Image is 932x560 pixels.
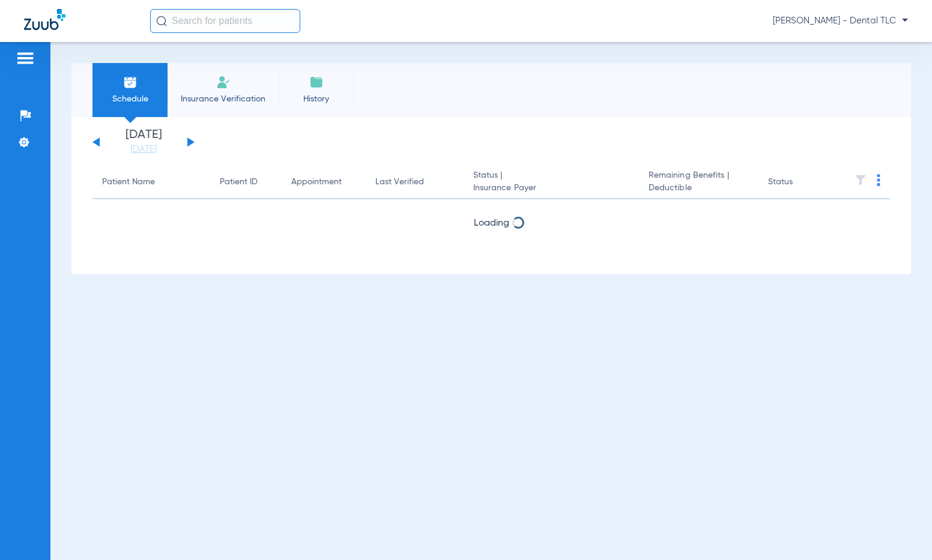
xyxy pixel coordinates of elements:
span: Deductible [649,182,749,194]
img: History [309,75,324,89]
img: group-dot-blue.svg [877,174,880,186]
div: Appointment [291,176,342,188]
img: hamburger-icon [16,51,35,65]
div: Patient Name [102,176,155,188]
span: Insurance Payer [473,182,629,194]
div: Patient Name [102,176,201,188]
img: filter.svg [855,174,867,186]
th: Status | [464,166,639,199]
span: History [288,93,345,105]
span: Schedule [101,93,159,105]
img: Manual Insurance Verification [216,75,231,89]
div: Last Verified [375,176,424,188]
span: Insurance Verification [177,93,270,105]
th: Status [758,166,840,199]
img: Zuub Logo [24,9,65,30]
div: Appointment [291,176,356,188]
a: [DATE] [107,143,180,155]
span: Loading [474,218,509,228]
div: Last Verified [375,176,454,188]
div: Patient ID [220,176,258,188]
img: Schedule [123,75,138,89]
span: [PERSON_NAME] - Dental TLC [773,15,908,27]
li: [DATE] [107,129,180,155]
img: Search Icon [156,16,167,26]
th: Remaining Benefits | [639,166,758,199]
input: Search for patients [150,9,300,33]
div: Patient ID [220,176,272,188]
